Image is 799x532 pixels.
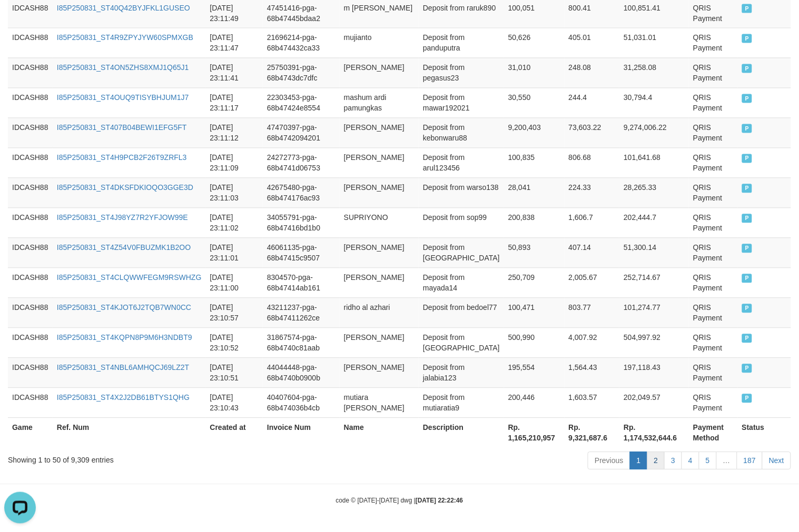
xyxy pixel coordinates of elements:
small: code © [DATE]-[DATE] dwg | [336,497,463,505]
th: Created at [206,418,263,448]
a: 5 [699,452,717,470]
span: PAID [742,334,753,343]
td: [PERSON_NAME] [340,328,419,358]
td: 250,709 [504,268,565,298]
span: PAID [742,214,753,223]
div: Showing 1 to 50 of 9,309 entries [8,451,325,466]
td: [DATE] 23:10:43 [206,388,263,418]
td: 8304570-pga-68b47414ab161 [263,268,340,298]
td: 22303453-pga-68b47424e8554 [263,88,340,118]
a: I85P250831_ST4CLQWWFEGM9RSWHZG [57,274,202,282]
td: 200,446 [504,388,565,418]
td: mutiara [PERSON_NAME] [340,388,419,418]
strong: [DATE] 22:22:46 [416,497,463,505]
td: [PERSON_NAME] [340,238,419,268]
td: Deposit from bedoel77 [419,298,504,328]
td: 30,550 [504,88,565,118]
td: 34055791-pga-68b47416bd1b0 [263,208,340,238]
td: IDCASH88 [8,388,53,418]
td: SUPRIYONO [340,208,419,238]
td: IDCASH88 [8,298,53,328]
td: QRIS Payment [689,118,738,148]
a: 4 [682,452,699,470]
span: PAID [742,34,753,43]
td: [DATE] 23:10:57 [206,298,263,328]
td: 50,626 [504,28,565,58]
td: QRIS Payment [689,298,738,328]
td: [DATE] 23:11:01 [206,238,263,268]
td: 197,118.43 [619,358,689,388]
td: 51,031.01 [619,28,689,58]
td: 73,603.22 [565,118,620,148]
a: I85P250831_ST4R9ZPYJYW60SPMXGB [57,34,193,42]
td: Deposit from mutiaratia9 [419,388,504,418]
td: 46061135-pga-68b47415c9507 [263,238,340,268]
a: 3 [664,452,682,470]
td: Deposit from warso138 [419,178,504,208]
a: I85P250831_ST4Z54V0FBUZMK1B2OO [57,244,191,252]
td: 101,274.77 [619,298,689,328]
td: QRIS Payment [689,388,738,418]
td: 405.01 [565,28,620,58]
span: PAID [742,394,753,403]
td: 806.68 [565,148,620,178]
th: Invoice Num [263,418,340,448]
th: Ref. Num [53,418,206,448]
a: I85P250831_ST4NBL6AMHQCJ69LZ2T [57,364,189,372]
a: Previous [588,452,630,470]
td: 252,714.67 [619,268,689,298]
td: Deposit from panduputra [419,28,504,58]
td: 407.14 [565,238,620,268]
td: 224.33 [565,178,620,208]
td: 28,041 [504,178,565,208]
td: IDCASH88 [8,28,53,58]
td: Deposit from mawar192021 [419,88,504,118]
span: PAID [742,154,753,163]
td: 4,007.92 [565,328,620,358]
td: [DATE] 23:11:00 [206,268,263,298]
span: PAID [742,4,753,13]
td: [DATE] 23:11:09 [206,148,263,178]
span: PAID [742,244,753,253]
span: PAID [742,304,753,313]
td: Deposit from pegasus23 [419,58,504,88]
span: PAID [742,124,753,133]
td: [PERSON_NAME] [340,268,419,298]
th: Rp. 9,321,687.6 [565,418,620,448]
a: I85P250831_ST4KJOT6J2TQB7WN0CC [57,304,191,312]
th: Description [419,418,504,448]
td: 28,265.33 [619,178,689,208]
th: Rp. 1,165,210,957 [504,418,565,448]
td: Deposit from kebonwaru88 [419,118,504,148]
td: IDCASH88 [8,208,53,238]
td: 30,794.4 [619,88,689,118]
td: 803.77 [565,298,620,328]
td: 25750391-pga-68b4743dc7dfc [263,58,340,88]
td: [DATE] 23:11:47 [206,28,263,58]
td: 42675480-pga-68b474176ac93 [263,178,340,208]
span: PAID [742,64,753,73]
a: … [716,452,737,470]
a: 1 [630,452,648,470]
span: PAID [742,184,753,193]
td: [DATE] 23:11:17 [206,88,263,118]
td: 50,893 [504,238,565,268]
td: 2,005.67 [565,268,620,298]
td: 202,444.7 [619,208,689,238]
a: I85P250831_ST4KQPN8P9M6H3NDBT9 [57,334,192,342]
td: [PERSON_NAME] [340,58,419,88]
span: PAID [742,274,753,283]
td: 40407604-pga-68b474036b4cb [263,388,340,418]
td: Deposit from [GEOGRAPHIC_DATA] [419,238,504,268]
th: Name [340,418,419,448]
button: Open LiveChat chat widget [4,4,36,36]
td: QRIS Payment [689,178,738,208]
td: 21696214-pga-68b474432ca33 [263,28,340,58]
td: [DATE] 23:10:52 [206,328,263,358]
td: 1,606.7 [565,208,620,238]
a: Next [762,452,791,470]
a: I85P250831_ST4H9PCB2F26T9ZRFL3 [57,154,187,162]
td: IDCASH88 [8,238,53,268]
td: 248.08 [565,58,620,88]
td: QRIS Payment [689,28,738,58]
